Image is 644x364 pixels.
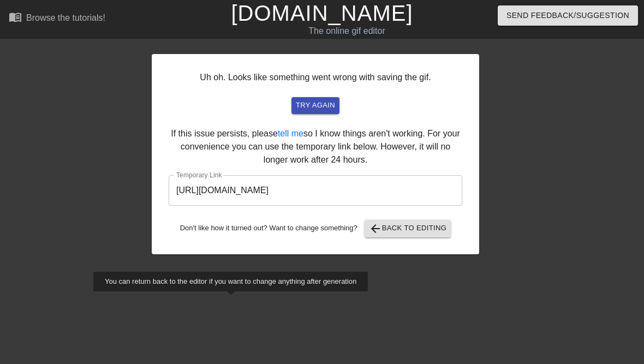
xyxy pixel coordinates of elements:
[369,222,447,235] span: Back to Editing
[152,54,479,254] div: Uh oh. Looks like something went wrong with saving the gif. If this issue persists, please so I k...
[169,220,462,237] div: Don't like how it turned out? Want to change something?
[506,9,629,22] span: Send Feedback/Suggestion
[220,25,473,38] div: The online gif editor
[365,220,451,237] button: Back to Editing
[278,129,303,138] a: tell me
[498,5,638,26] button: Send Feedback/Suggestion
[369,222,382,235] span: arrow_back
[231,1,413,25] a: [DOMAIN_NAME]
[169,175,462,206] input: bare
[291,97,339,114] button: try again
[26,13,105,22] div: Browse the tutorials!
[9,10,22,23] span: menu_book
[9,10,105,27] a: Browse the tutorials!
[296,99,335,112] span: try again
